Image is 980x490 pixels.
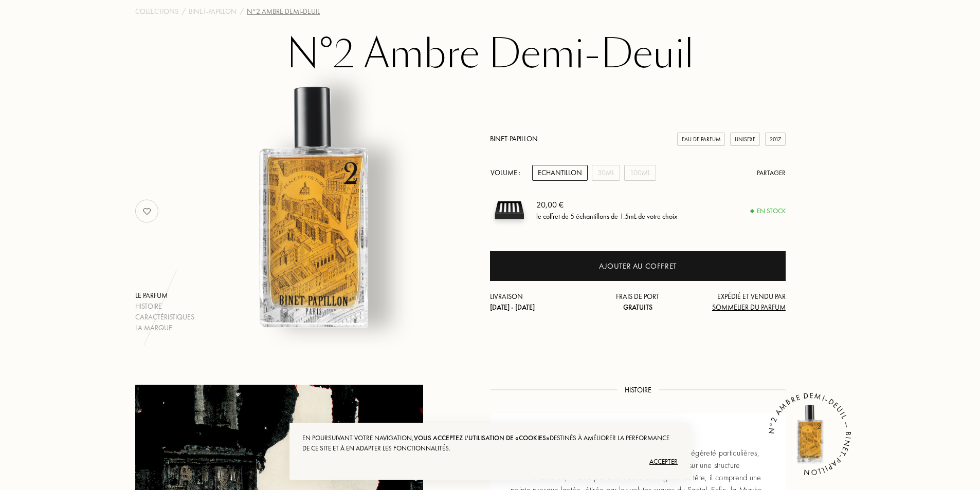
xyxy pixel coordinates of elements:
[135,290,194,301] div: Le parfum
[592,165,620,181] div: 30mL
[624,165,656,181] div: 100mL
[712,303,786,312] span: Sommelier du Parfum
[135,6,178,17] a: Collections
[536,199,677,211] div: 20,00 €
[490,134,538,143] a: Binet-Papillon
[623,303,652,312] span: Gratuits
[302,454,678,470] div: Accepter
[599,260,677,272] div: Ajouter au coffret
[414,434,550,442] span: vous acceptez l'utilisation de «cookies»
[135,301,194,312] div: Histoire
[730,133,760,146] div: Unisexe
[687,291,786,313] div: Expédié et vendu par
[490,165,526,181] div: Volume :
[765,133,786,146] div: 2017
[302,433,678,454] div: En poursuivant votre navigation, destinés à améliorer la performance de ce site et à en adapter l...
[536,211,677,222] div: le coffret de 5 échantillons de 1.5mL de votre choix
[490,303,535,312] span: [DATE] - [DATE]
[677,133,725,146] div: Eau de Parfum
[751,206,786,216] div: En stock
[490,191,529,230] img: sample box
[233,33,747,89] h1: N°2 Ambre Demi-Deuil
[532,165,588,181] div: Echantillon
[490,291,589,313] div: Livraison
[589,291,687,313] div: Frais de port
[757,168,786,178] div: Partager
[137,201,157,221] img: no_like_p.png
[135,323,194,333] div: La marque
[186,79,440,333] img: N°2 Ambre Demi-Deuil Binet-Papillon
[779,403,841,465] img: N°2 Ambre Demi-Deuil
[247,6,320,17] div: N°2 Ambre Demi-Deuil
[135,312,194,323] div: Caractéristiques
[189,6,237,17] a: Binet-Papillon
[182,6,186,17] div: /
[240,6,244,17] div: /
